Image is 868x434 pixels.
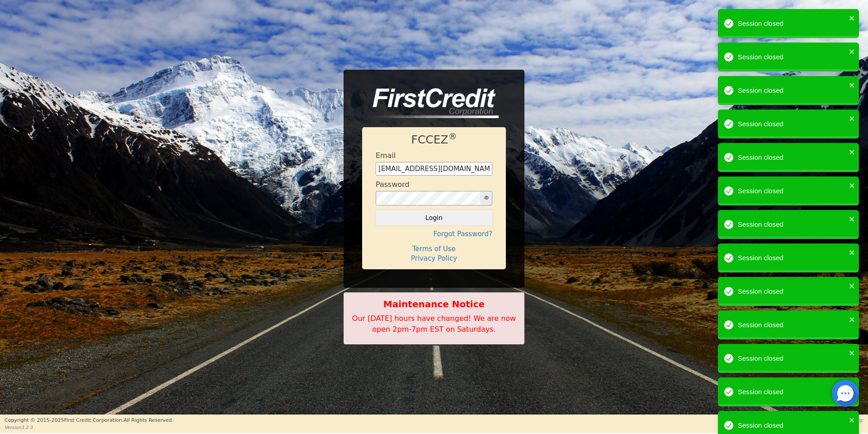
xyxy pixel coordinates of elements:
sup: ® [448,132,457,141]
button: close [849,180,855,191]
button: close [849,314,855,324]
div: Session closed [738,353,846,364]
button: Login [376,210,492,225]
div: Session closed [738,186,846,196]
button: close [849,415,855,425]
button: close [849,113,855,124]
input: Enter email [376,162,492,176]
div: Session closed [738,387,846,397]
div: Session closed [738,86,846,96]
div: Session closed [738,420,846,431]
button: close [849,247,855,258]
div: Session closed [738,320,846,330]
div: Session closed [738,119,846,129]
button: close [849,348,855,358]
button: close [849,214,855,224]
span: All Rights Reserved. [123,417,173,423]
h4: Password [376,180,410,189]
span: Our [DATE] hours have changed! We are now open 2pm-7pm EST on Saturdays. [352,314,516,334]
h4: Terms of Use [376,245,492,253]
div: Session closed [738,219,846,230]
input: password [376,191,481,205]
div: Session closed [738,52,846,62]
h4: Email [376,151,396,160]
button: close [849,80,855,90]
h4: Privacy Policy [376,254,492,262]
h4: Forgot Password? [376,230,492,238]
h1: FCCEZ [376,133,492,147]
b: Maintenance Notice [349,297,519,311]
button: close [849,281,855,291]
button: close [849,147,855,157]
p: Copyright © 2015- 2025 First Credit Corporation. [5,417,173,424]
img: logo-CMu_cnol.png [362,88,499,118]
button: close [849,46,855,57]
button: close [849,13,855,23]
div: Session closed [738,19,846,29]
div: Session closed [738,253,846,263]
div: Session closed [738,153,846,163]
div: Session closed [738,286,846,297]
p: Version 3.2.3 [5,424,173,431]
